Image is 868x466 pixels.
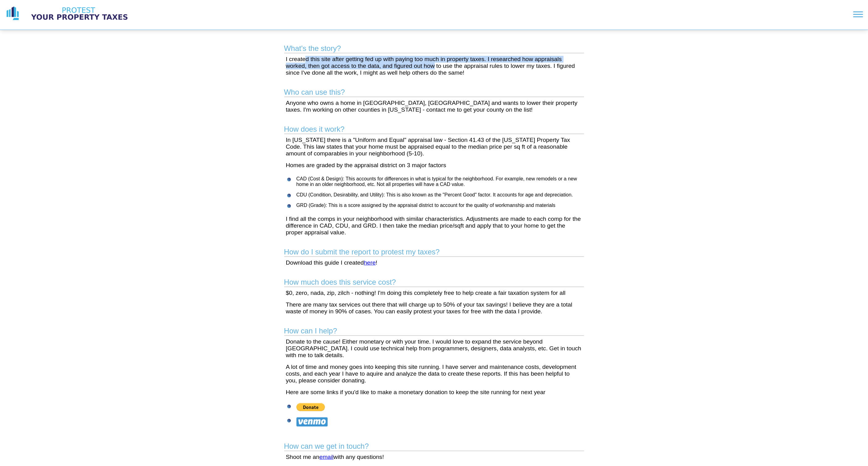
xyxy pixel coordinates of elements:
[284,125,584,134] h2: How does it work?
[286,162,582,169] p: Homes are graded by the appraisal district on 3 major factors
[284,44,584,53] h2: What's the story?
[5,6,20,21] img: logo
[296,403,325,411] img: PayPal - The safer, easier way to pay online!
[284,248,584,257] h2: How do I submit the report to protest my taxes?
[286,56,582,76] p: I created this site after getting fed up with paying too much in property taxes. I researched how...
[296,417,328,427] img: Donate with Venmo
[296,203,587,208] li: GRD (Grade): This is a score assigned by the appraisal district to account for the quality of wor...
[286,364,582,384] p: A lot of time and money goes into keeping this site running. I have server and maintenance costs,...
[319,454,333,460] a: email
[286,338,582,359] p: Donate to the cause! Either monetary or with your time. I would love to expand the service beyond...
[286,216,582,236] p: I find all the comps in your neighborhood with similar characteristics. Adjustments are made to e...
[284,327,584,336] h2: How can I help?
[284,88,584,97] h2: Who can use this?
[284,278,584,287] h2: How much does this service cost?
[286,259,582,266] p: Download this guide I created !
[286,301,582,315] p: There are many tax services out there that will charge up to 50% of your tax savings! I believe t...
[286,389,582,396] p: Here are some links if you'd like to make a monetary donation to keep the site running for next year
[296,192,587,198] li: CDU (Condition, Desirability, and Utility): This is also known as the "Percent Good" factor. It a...
[25,6,133,21] img: logo text
[364,259,375,266] a: here
[286,290,582,296] p: $0, zero, nada, zip, zilch - nothing! I'm doing this completely free to help create a fair taxati...
[286,454,582,460] p: Shoot me an with any questions!
[286,137,582,157] p: In [US_STATE] there is a "Uniform and Equal" appraisal law - Section 41.43 of the [US_STATE] Prop...
[286,100,582,113] p: Anyone who owns a home in [GEOGRAPHIC_DATA], [GEOGRAPHIC_DATA] and wants to lower their property ...
[284,442,584,451] h2: How can we get in touch?
[5,6,133,21] a: logo logo text
[296,176,587,187] li: CAD (Cost & Design): This accounts for differences in what is typical for the neighborhood. For e...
